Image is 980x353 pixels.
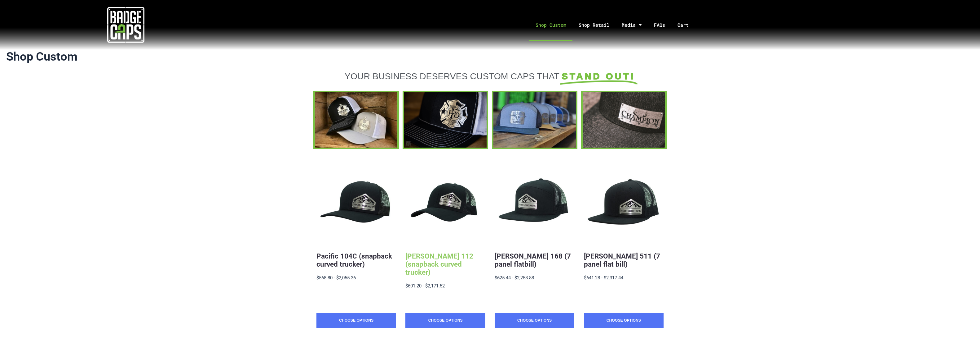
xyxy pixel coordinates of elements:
[671,9,703,41] a: Cart
[345,71,559,81] span: YOUR BUSINESS DESERVES CUSTOM CAPS THAT
[572,9,616,41] a: Shop Retail
[6,50,974,64] h1: Shop Custom
[616,9,648,41] a: Media
[949,323,980,353] iframe: Chat Widget
[405,283,445,289] span: $601.20 - $2,171.52
[252,9,980,41] nav: Menu
[316,165,396,245] button: BadgeCaps - Pacific 104C
[495,275,534,281] span: $625.44 - $2,258.88
[584,313,664,328] a: Choose Options
[405,313,485,328] a: Choose Options
[495,252,571,268] a: [PERSON_NAME] 168 (7 panel flatbill)
[316,275,356,281] span: $568.80 - $2,055.36
[495,165,574,245] button: BadgeCaps - Richardson 168
[403,91,488,149] a: FFD BadgeCaps Fire Department Custom unique apparel
[584,252,660,268] a: [PERSON_NAME] 511 (7 panel flat bill)
[107,6,144,44] img: badgecaps white logo with green acccent
[648,9,671,41] a: FAQs
[316,71,664,81] a: YOUR BUSINESS DESERVES CUSTOM CAPS THAT STAND OUT!
[316,313,396,328] a: Choose Options
[405,252,473,276] a: [PERSON_NAME] 112 (snapback curved trucker)
[316,252,392,268] a: Pacific 104C (snapback curved trucker)
[584,165,664,245] button: BadgeCaps - Richardson 511
[529,9,572,41] a: Shop Custom
[495,313,574,328] a: Choose Options
[405,165,485,245] button: BadgeCaps - Richardson 112
[584,275,623,281] span: $641.28 - $2,317.44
